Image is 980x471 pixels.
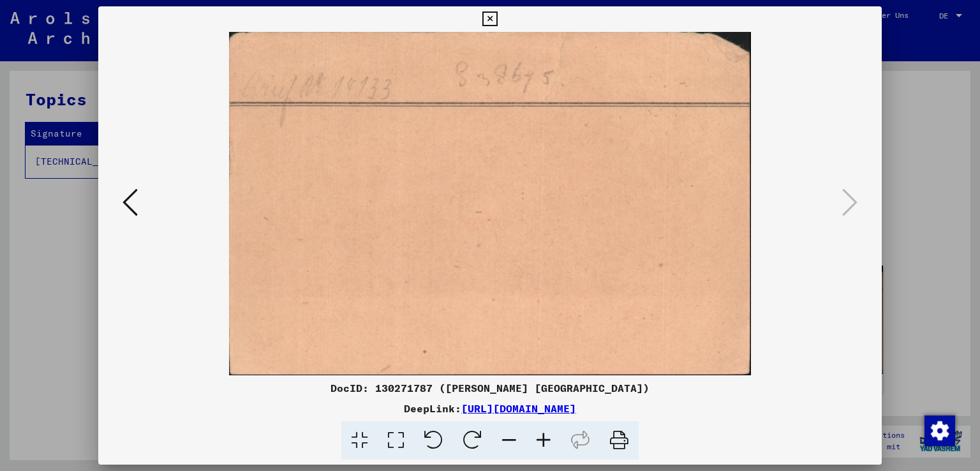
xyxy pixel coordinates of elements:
[924,415,955,446] img: Zustimmung ändern
[142,32,839,375] img: 002.jpg
[98,380,882,396] div: DocID: 130271787 ([PERSON_NAME] [GEOGRAPHIC_DATA])
[461,402,576,415] a: [URL][DOMAIN_NAME]
[924,415,954,445] div: Zustimmung ändern
[98,401,882,416] div: DeepLink:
